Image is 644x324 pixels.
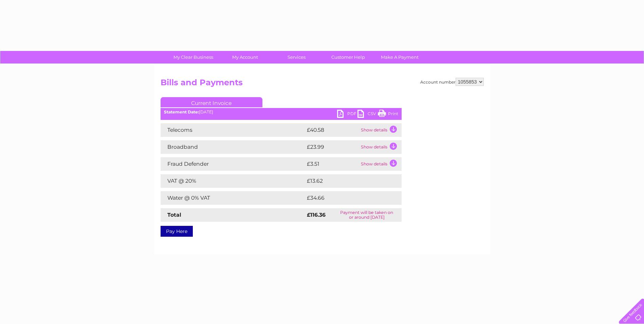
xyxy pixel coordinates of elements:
a: Customer Help [320,51,376,64]
h2: Bills and Payments [161,78,484,91]
td: Broadband [161,140,305,154]
strong: Total [167,212,181,218]
td: Show details [359,140,402,154]
td: Show details [359,157,402,171]
a: PDF [337,110,357,120]
a: Current Invoice [161,97,262,107]
div: [DATE] [161,110,402,114]
a: Print [378,110,398,120]
td: Fraud Defender [161,157,305,171]
a: CSV [357,110,378,120]
td: £3.51 [305,157,359,171]
td: Payment will be taken on or around [DATE] [332,208,401,222]
td: £23.99 [305,140,359,154]
td: VAT @ 20% [161,174,305,188]
a: Services [269,51,325,64]
strong: £116.36 [307,212,326,218]
td: £34.66 [305,191,388,205]
td: Water @ 0% VAT [161,191,305,205]
a: My Clear Business [165,51,221,64]
b: Statement Date: [164,109,199,114]
div: Account number [420,78,484,86]
td: Show details [359,123,402,137]
a: Pay Here [161,226,193,237]
td: £40.58 [305,123,359,137]
td: £13.62 [305,174,387,188]
td: Telecoms [161,123,305,137]
a: My Account [217,51,273,64]
a: Make A Payment [372,51,428,64]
